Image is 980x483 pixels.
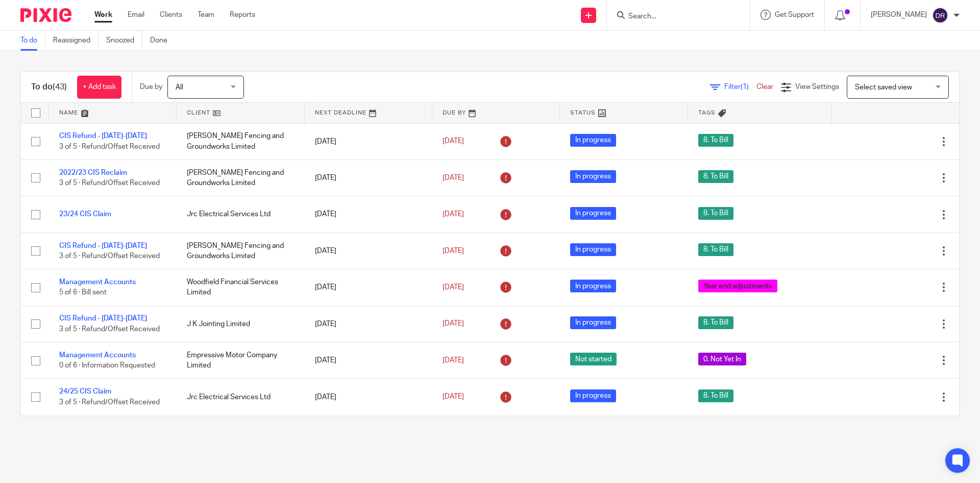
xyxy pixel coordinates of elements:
[570,134,616,147] span: In progress
[570,170,616,183] span: In progress
[59,326,160,333] span: 3 of 5 · Refund/Offset Received
[177,269,304,306] td: Woodfield Financial Services Limited
[724,83,756,90] span: Filter
[53,31,99,51] a: Reassigned
[698,110,716,116] span: Tags
[443,211,464,218] span: [DATE]
[59,352,136,359] a: Management Accounts
[305,159,432,196] td: [DATE]
[59,169,127,176] a: 2022/23 CIS Reclaim
[59,399,160,406] span: 3 of 5 · Refund/Offset Received
[140,82,162,92] p: Due by
[59,211,111,218] a: 23/24 CIS Claim
[177,379,304,415] td: Jrc Electrical Services Ltd
[570,207,616,220] span: In progress
[932,7,948,24] img: svg%3E
[94,10,112,20] a: Work
[305,379,432,415] td: [DATE]
[570,316,616,329] span: In progress
[871,10,927,20] p: [PERSON_NAME]
[59,388,111,395] a: 24/25 CIS Claim
[59,132,147,140] a: CIS Refund - [DATE]-[DATE]
[570,243,616,256] span: In progress
[59,289,107,296] span: 5 of 6 · Bill sent
[443,174,464,181] span: [DATE]
[305,306,432,342] td: [DATE]
[59,279,136,286] a: Management Accounts
[443,138,464,145] span: [DATE]
[443,357,464,364] span: [DATE]
[570,389,616,402] span: In progress
[31,82,67,93] h1: To do
[177,306,304,342] td: J K Jointing Limited
[795,83,839,90] span: View Settings
[627,12,719,21] input: Search
[570,353,617,365] span: Not started
[176,84,183,91] span: All
[698,353,746,365] span: 0. Not Yet In
[443,393,464,400] span: [DATE]
[698,134,733,147] span: 8. To Bill
[160,10,182,20] a: Clients
[570,280,616,292] span: In progress
[128,10,144,20] a: Email
[756,83,773,90] a: Clear
[305,342,432,379] td: [DATE]
[443,320,464,328] span: [DATE]
[59,362,155,369] span: 0 of 6 · Information Requested
[106,31,142,51] a: Snoozed
[198,10,214,20] a: Team
[305,415,432,451] td: [DATE]
[305,123,432,159] td: [DATE]
[443,284,464,291] span: [DATE]
[53,83,67,91] span: (43)
[20,31,45,51] a: To do
[177,233,304,269] td: [PERSON_NAME] Fencing and Groundworks Limited
[177,123,304,159] td: [PERSON_NAME] Fencing and Groundworks Limited
[177,196,304,233] td: Jrc Electrical Services Ltd
[230,10,255,20] a: Reports
[305,196,432,233] td: [DATE]
[698,316,733,329] span: 8. To Bill
[741,83,749,90] span: (1)
[698,207,733,220] span: 8. To Bill
[775,11,814,18] span: Get Support
[150,31,175,51] a: Done
[698,243,733,256] span: 8. To Bill
[59,143,160,150] span: 3 of 5 · Refund/Offset Received
[443,247,464,255] span: [DATE]
[698,389,733,402] span: 8. To Bill
[177,415,304,451] td: Madola Energy Ltd
[59,242,147,249] a: CIS Refund - [DATE]-[DATE]
[59,315,147,322] a: CIS Refund - [DATE]-[DATE]
[59,252,160,260] span: 3 of 5 · Refund/Offset Received
[305,233,432,269] td: [DATE]
[855,84,912,91] span: Select saved view
[177,159,304,196] td: [PERSON_NAME] Fencing and Groundworks Limited
[305,269,432,306] td: [DATE]
[77,76,121,99] a: + Add task
[59,179,160,187] span: 3 of 5 · Refund/Offset Received
[20,8,71,22] img: Pixie
[698,280,777,292] span: Year end adjustments
[177,342,304,379] td: Empressive Motor Company Limited
[698,170,733,183] span: 8. To Bill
